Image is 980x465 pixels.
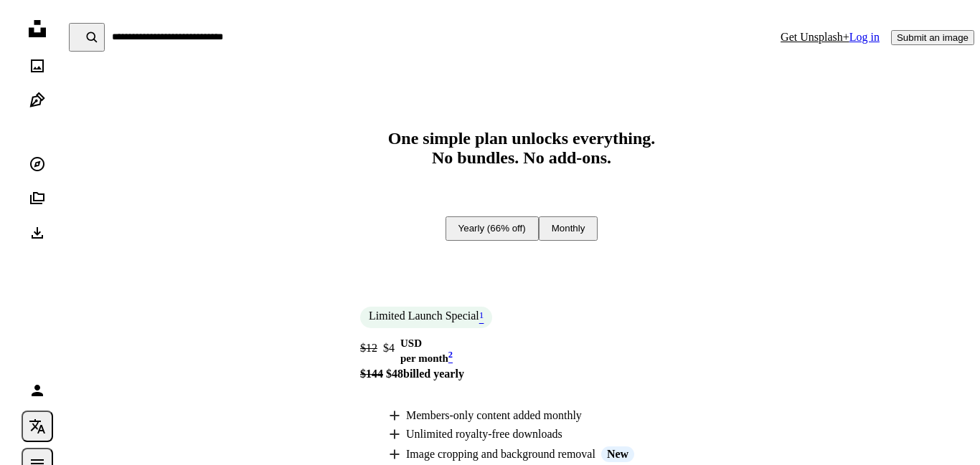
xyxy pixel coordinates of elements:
span: $144 [360,368,383,380]
span: per month [400,350,453,365]
h2: One simple plan unlocks everything. No bundles. No add-ons. [69,129,974,202]
a: Collections [23,184,52,213]
a: Log in / Sign up [23,376,52,405]
li: Unlimited royalty-free downloads [389,428,683,441]
li: Image cropping and background removal [389,446,683,462]
button: Submit an image [891,30,974,45]
div: Limited Launch Special [360,307,492,328]
a: Download History [23,219,52,247]
a: Get Unsplash+ [781,31,849,44]
a: Log in [849,31,880,44]
div: $4 [360,334,395,362]
span: $12 [360,342,377,355]
button: Search Unsplash [69,23,105,52]
button: Yearly (66% off) [446,216,539,241]
li: Members-only content added monthly [389,409,683,422]
sup: 2 [448,350,453,360]
a: Explore [23,150,52,178]
a: Home — Unsplash [23,14,52,46]
a: 1 [476,310,487,325]
a: 2 [446,353,456,364]
a: Photos [23,52,52,80]
a: Illustrations [23,86,52,115]
button: Monthly [539,216,598,241]
div: $48 billed yearly [360,368,683,380]
span: New [601,446,634,462]
span: USD [400,337,453,350]
sup: 1 [479,310,484,320]
button: Language [22,411,53,442]
form: Find visuals sitewide [69,23,769,52]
